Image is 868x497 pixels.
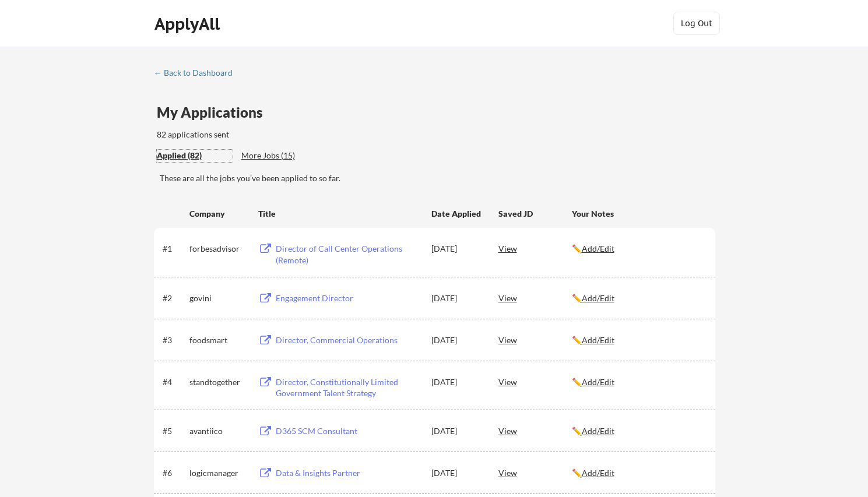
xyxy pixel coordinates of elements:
div: ✏️ [572,376,705,388]
div: These are all the jobs you've been applied to so far. [157,150,233,162]
div: Date Applied [431,208,483,220]
div: View [498,329,572,350]
div: govini [189,292,248,304]
div: foodsmart [189,334,248,346]
div: ✏️ [572,334,705,346]
div: [DATE] [431,292,483,304]
div: forbesadvisor [189,243,248,255]
u: Add/Edit [582,377,614,387]
div: Engagement Director [276,292,420,304]
div: ← Back to Dashboard [154,69,241,77]
div: [DATE] [431,334,483,346]
div: standtogether [189,376,248,388]
u: Add/Edit [582,335,614,345]
div: ✏️ [572,425,705,437]
div: More Jobs (15) [241,150,327,161]
u: Add/Edit [582,468,614,478]
div: [DATE] [431,376,483,388]
div: #6 [163,467,185,479]
u: Add/Edit [582,293,614,303]
div: #3 [163,334,185,346]
div: These are job applications we think you'd be a good fit for, but couldn't apply you to automatica... [241,150,327,162]
div: avantiico [189,425,248,437]
div: View [498,420,572,441]
div: [DATE] [431,467,483,479]
div: ApplyAll [154,14,223,34]
div: [DATE] [431,243,483,255]
div: ✏️ [572,467,705,479]
div: My Applications [157,105,272,119]
div: View [498,462,572,483]
u: Add/Edit [582,426,614,436]
div: View [498,287,572,308]
div: #4 [163,376,185,388]
div: Applied (82) [157,150,233,161]
div: View [498,371,572,392]
div: #2 [163,292,185,304]
button: Log Out [673,12,720,35]
div: Your Notes [572,208,705,220]
div: Director, Constitutionally Limited Government Talent Strategy [276,376,420,399]
div: D365 SCM Consultant [276,425,420,437]
div: These are all the jobs you've been applied to so far. [160,172,715,184]
div: [DATE] [431,425,483,437]
div: 82 applications sent [157,129,382,140]
div: #5 [163,425,185,437]
div: View [498,238,572,259]
div: ✏️ [572,292,705,304]
a: ← Back to Dashboard [154,68,241,80]
div: Data & Insights Partner [276,467,420,479]
u: Add/Edit [582,244,614,253]
div: Title [258,208,420,220]
div: Saved JD [498,203,572,224]
div: Company [189,208,248,220]
div: #1 [163,243,185,255]
div: ✏️ [572,243,705,255]
div: Director of Call Center Operations (Remote) [276,243,420,266]
div: logicmanager [189,467,248,479]
div: Director, Commercial Operations [276,334,420,346]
